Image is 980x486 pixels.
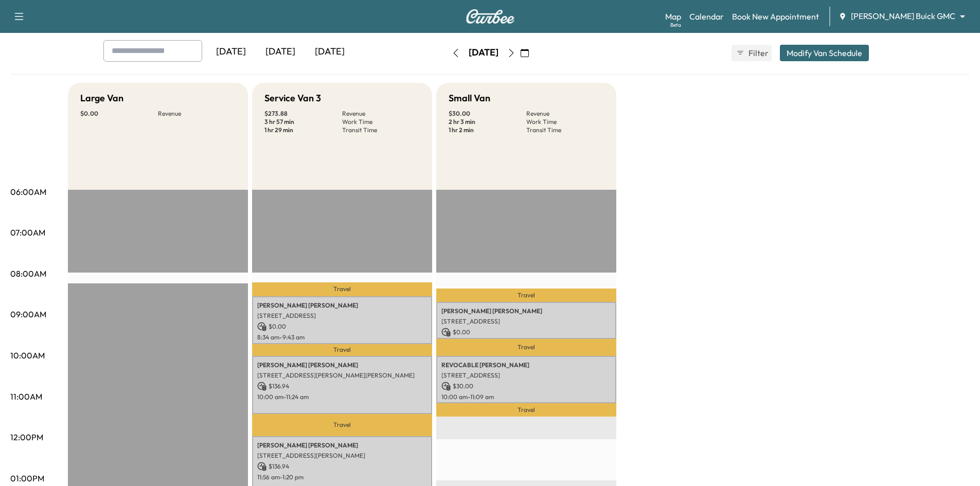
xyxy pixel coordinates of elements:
p: 06:00AM [10,186,46,198]
p: $ 273.88 [264,110,342,118]
p: 10:00 am - 11:24 am [257,393,427,401]
p: 3 hr 57 min [264,118,342,126]
p: [STREET_ADDRESS] [257,312,427,320]
p: 09:00AM [10,308,46,320]
p: 1 hr 29 min [264,126,342,134]
p: Travel [252,282,432,296]
p: Travel [252,344,432,356]
p: 07:00AM [10,226,45,239]
p: [PERSON_NAME] [PERSON_NAME] [257,301,427,310]
p: 12:00PM [10,431,43,443]
p: 1 hr 2 min [449,126,526,134]
img: Curbee Logo [466,9,515,24]
p: [STREET_ADDRESS] [441,317,611,326]
p: 2 hr 3 min [449,118,526,126]
p: 10:00 am - 11:09 am [441,393,611,401]
p: [PERSON_NAME] [PERSON_NAME] [257,361,427,369]
p: Revenue [342,110,420,118]
p: Work Time [526,118,604,126]
div: [DATE] [305,40,354,64]
p: $ 0.00 [441,328,611,337]
p: 01:00PM [10,472,44,484]
p: Revenue [158,110,236,118]
div: Beta [670,21,681,29]
button: Filter [732,45,772,61]
p: [STREET_ADDRESS][PERSON_NAME][PERSON_NAME] [257,371,427,380]
p: $ 136.94 [257,382,427,391]
p: Travel [436,289,616,302]
p: $ 0.00 [257,322,427,331]
a: Calendar [689,10,724,23]
div: [DATE] [469,46,498,59]
p: Revenue [526,110,604,118]
p: Travel [252,414,432,436]
p: $ 30.00 [449,110,526,118]
p: Transit Time [342,126,420,134]
p: 11:00AM [10,390,42,403]
p: 11:56 am - 1:20 pm [257,473,427,481]
p: 10:00AM [10,349,45,362]
span: [PERSON_NAME] Buick GMC [851,10,955,22]
a: Book New Appointment [732,10,819,23]
p: Transit Time [526,126,604,134]
p: [PERSON_NAME] [PERSON_NAME] [441,307,611,315]
p: $ 136.94 [257,462,427,471]
p: Work Time [342,118,420,126]
p: REVOCABLE [PERSON_NAME] [441,361,611,369]
p: 08:00AM [10,267,46,280]
p: Travel [436,339,616,355]
p: Travel [436,403,616,417]
p: [PERSON_NAME] [PERSON_NAME] [257,441,427,449]
span: Filter [749,47,767,59]
button: Modify Van Schedule [780,45,869,61]
p: $ 30.00 [441,382,611,391]
h5: Service Van 3 [264,91,321,105]
a: MapBeta [665,10,681,23]
h5: Small Van [449,91,490,105]
p: 8:34 am - 9:43 am [257,333,427,341]
p: $ 0.00 [80,110,158,118]
div: [DATE] [256,40,305,64]
div: [DATE] [206,40,256,64]
p: [STREET_ADDRESS] [441,371,611,380]
h5: Large Van [80,91,123,105]
p: [STREET_ADDRESS][PERSON_NAME] [257,452,427,460]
